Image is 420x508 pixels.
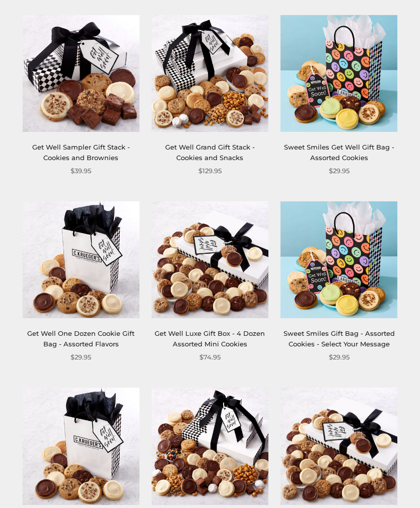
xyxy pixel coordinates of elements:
a: Sweet Smiles Gift Bag - Assorted Cookies - Select Your Message [284,330,395,348]
img: Sweet Smiles Get Well Gift Bag - Assorted Cookies [281,16,397,132]
a: Get Well Luxe Gift Box - 4 Dozen Assorted Mini Cookies [155,330,265,348]
span: $74.95 [199,352,221,363]
iframe: Sign Up via Text for Offers [8,470,104,500]
span: $29.95 [329,166,349,177]
img: Get Well Grand Gift Stack - Cookies and Snacks [152,16,268,132]
span: $129.95 [198,166,222,177]
span: $39.95 [71,166,91,177]
a: Get Well Grand Gift Stack - Cookies and Snacks [165,143,255,162]
a: Get Well One Dozen Cookie Gift Bag - Assorted Flavors [27,330,134,348]
span: $29.95 [329,352,349,363]
img: Get Well Sampler Gift Stack - Cookies and Brownies [23,16,139,132]
img: Get Well One Dozen Cookie Gift Bag - Assorted Flavors [23,202,139,319]
span: $29.95 [71,352,91,363]
a: Sweet Smiles Get Well Gift Bag - Assorted Cookies [284,143,394,162]
a: Get Well Sampler Gift Stack - Cookies and Brownies [32,143,130,162]
img: Get Well Luxe Gift Box - 4 Dozen Assorted Mini Cookies [152,202,268,319]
